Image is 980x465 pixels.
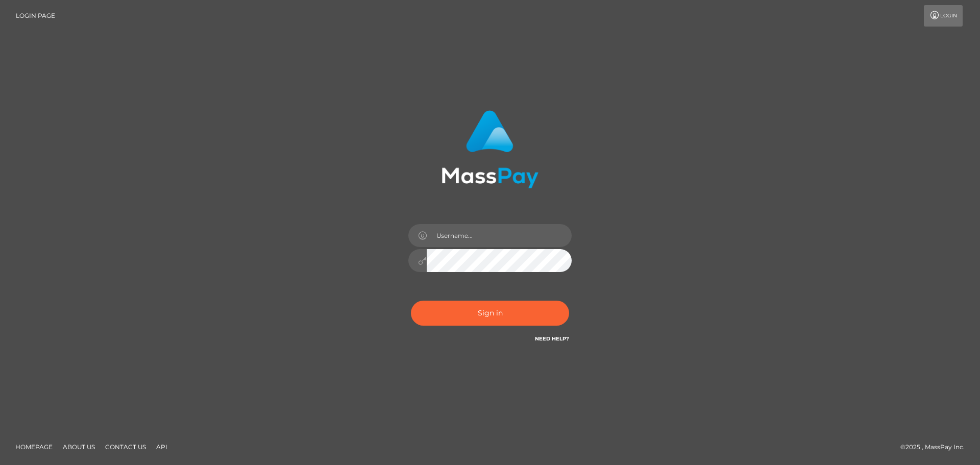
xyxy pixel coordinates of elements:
a: Need Help? [535,335,569,342]
a: About Us [59,439,99,455]
a: Contact Us [101,439,150,455]
a: Login Page [16,5,55,27]
div: © 2025 , MassPay Inc. [900,442,972,453]
a: API [152,439,171,455]
img: MassPay Login [442,110,538,188]
a: Homepage [11,439,57,455]
button: Sign in [411,301,569,326]
input: Username... [427,224,572,247]
a: Login [924,5,963,27]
